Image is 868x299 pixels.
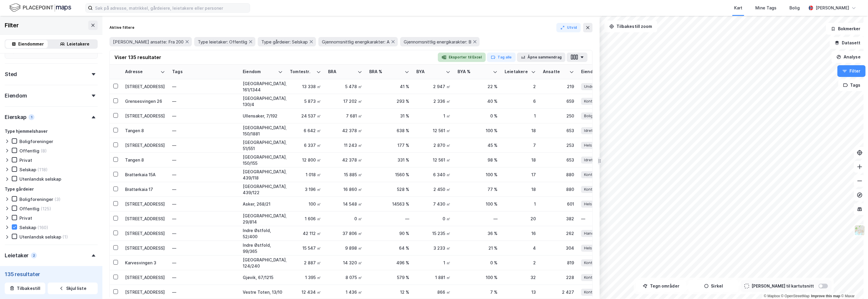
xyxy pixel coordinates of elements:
div: 42 378 ㎡ [328,127,362,134]
div: (8) [41,148,47,154]
div: 579 % [369,274,409,280]
div: — [172,155,236,165]
div: 12 561 ㎡ [416,127,450,134]
span: Handel [584,230,597,236]
div: 100 ㎡ [290,201,321,207]
span: Kontor [584,274,596,280]
div: 304 [543,245,574,251]
div: 20 [505,216,536,222]
div: [STREET_ADDRESS] [125,245,165,251]
div: Selskap [19,167,36,172]
span: Idrett [584,127,594,134]
div: BYA [416,69,443,75]
button: Sirkel [689,280,739,292]
div: 496 % [369,260,409,266]
div: 18 [505,186,536,192]
div: — [172,111,236,121]
img: logo.f888ab2527a4732fd821a326f86c7f29.svg [9,3,71,13]
div: (160) [37,225,48,230]
div: Selskap [19,225,36,230]
div: [GEOGRAPHIC_DATA], 150/1881 [243,125,283,137]
div: Eiendom [5,92,27,99]
span: Helse [584,201,594,207]
div: 4 [505,245,536,251]
div: [STREET_ADDRESS] [125,230,165,236]
div: 18 [505,157,536,163]
div: [PERSON_NAME] [816,4,849,11]
div: 2 [31,253,37,258]
div: [GEOGRAPHIC_DATA], 130/4 [243,95,283,107]
div: Tags [172,69,236,75]
div: [GEOGRAPHIC_DATA], 161/1344 [243,80,283,93]
div: 13 [505,289,536,295]
div: Type hjemmelshaver [5,128,48,135]
div: 7 % [458,289,498,295]
div: 819 [543,260,574,266]
div: Privat [19,157,32,163]
div: 382 [543,216,574,222]
button: Analyse [832,51,866,63]
div: Utenlandsk selskap [19,176,61,182]
div: 3 233 ㎡ [416,245,450,251]
div: — [172,288,236,297]
button: Tags [838,79,866,91]
span: Boligblokk [584,113,603,119]
div: 15 235 ㎡ [416,230,450,236]
div: 1 436 ㎡ [328,289,362,295]
div: 12 434 ㎡ [290,289,321,295]
div: 7 [505,142,536,148]
button: Tilbakestill zoom [604,21,657,32]
button: Filter [837,65,866,77]
span: Kontor [584,260,596,266]
div: Aktive filtere [109,25,134,30]
button: Eksporter til Excel [438,53,486,62]
button: Tilbakestill [5,283,45,294]
div: 3 196 ㎡ [290,186,321,192]
div: 653 [543,157,574,163]
div: Leietaker [5,252,29,259]
span: [PERSON_NAME] ansatte: Fra 200 [113,39,184,45]
div: — [458,216,498,222]
div: Tomtestr. [290,69,314,75]
div: 262 [543,230,574,236]
div: 2 947 ㎡ [416,83,450,90]
div: Eiendomstyper [581,69,638,75]
div: Karvesvingen 3 [125,260,165,266]
div: 64 % [369,245,409,251]
div: Tangen 8 [125,127,165,134]
div: [STREET_ADDRESS] [125,274,165,280]
span: Type leietaker: Offentlig [198,39,247,45]
span: Type gårdeier: Selskap [261,39,308,45]
div: 177 % [369,142,409,148]
div: Bolig [789,4,800,11]
div: Eiendom [243,69,276,75]
div: 77 % [458,186,498,192]
div: 528 % [369,186,409,192]
span: Kontor [584,98,596,104]
div: 2 336 ㎡ [416,98,450,104]
div: 293 % [369,98,409,104]
div: [STREET_ADDRESS] [125,113,165,119]
div: [GEOGRAPHIC_DATA], 51/551 [243,139,283,152]
div: Adresse [125,69,158,75]
div: 8 075 ㎡ [328,274,362,280]
span: Gjennomsnittlig energikarakter: B [404,39,471,45]
span: Idrett [584,157,594,163]
div: 1 018 ㎡ [290,172,321,178]
div: 13 338 ㎡ [290,83,321,90]
div: 40 % [458,98,498,104]
div: [STREET_ADDRESS] [125,216,165,222]
div: [GEOGRAPHIC_DATA], 150/155 [243,154,283,166]
span: Gjennomsnittlig energikarakter: A [322,39,390,45]
div: 14 548 ㎡ [328,201,362,207]
div: — [172,199,236,209]
div: Viser 135 resultater [114,54,161,61]
div: 6 340 ㎡ [416,172,450,178]
div: 5 478 ㎡ [328,83,362,90]
div: 2 427 [543,289,574,295]
div: 1 [29,114,34,120]
a: Mapbox [764,294,780,298]
div: Boligforeninger [19,196,53,202]
button: Tag alle [487,53,516,62]
div: 11 243 ㎡ [328,142,362,148]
